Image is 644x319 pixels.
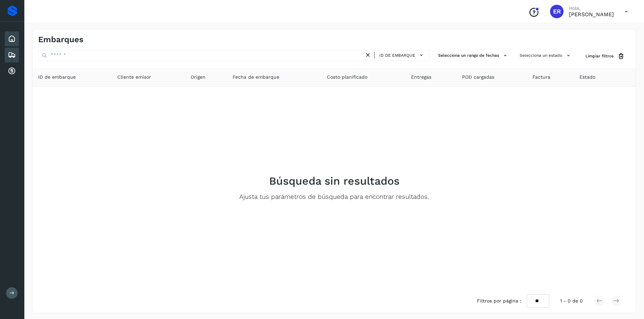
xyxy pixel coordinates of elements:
button: Selecciona un estado [517,50,575,61]
span: Estado [579,74,595,81]
span: ID de embarque [38,74,76,81]
button: Selecciona un rango de fechas [435,50,511,61]
h2: Búsqueda sin resultados [269,175,400,187]
span: Factura [532,74,550,81]
span: Cliente emisor [117,74,151,81]
span: Entregas [411,74,431,81]
p: EDUARDO REYES GONZALEZ [569,11,614,18]
span: Fecha de embarque [233,74,279,81]
p: Ajusta tus parámetros de búsqueda para encontrar resultados. [239,193,429,201]
div: Inicio [5,31,19,46]
h4: Embarques [38,35,84,45]
span: Costo planificado [327,74,367,81]
div: Embarques [5,48,19,62]
div: Cuentas por cobrar [5,64,19,79]
span: ID de embarque [379,52,415,58]
button: ID de embarque [377,50,427,60]
span: POD cargadas [462,74,494,81]
span: Limpiar filtros [586,53,614,59]
span: Origen [191,74,206,81]
span: Filtros por página : [477,297,521,304]
p: Hola, [569,5,614,11]
button: Limpiar filtros [580,50,630,62]
span: 1 - 0 de 0 [560,297,583,304]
